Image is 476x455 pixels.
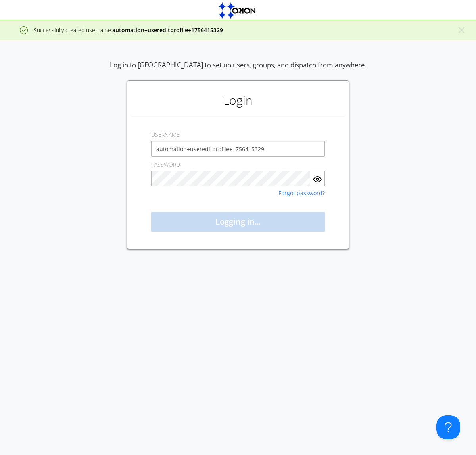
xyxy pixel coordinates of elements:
button: Show Password [310,171,325,186]
div: Log in to [GEOGRAPHIC_DATA] to set up users, groups, and dispatch from anywhere. [110,60,366,80]
label: USERNAME [151,131,180,139]
label: PASSWORD [151,161,180,169]
a: Forgot password? [278,190,325,196]
button: Logging in... [151,212,325,232]
input: Password [151,171,310,186]
img: eye.svg [313,175,322,184]
strong: automation+usereditprofile+1756415329 [112,26,223,34]
span: Successfully created username: [34,26,223,34]
h1: Login [131,84,345,116]
iframe: Toggle Customer Support [436,415,460,439]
